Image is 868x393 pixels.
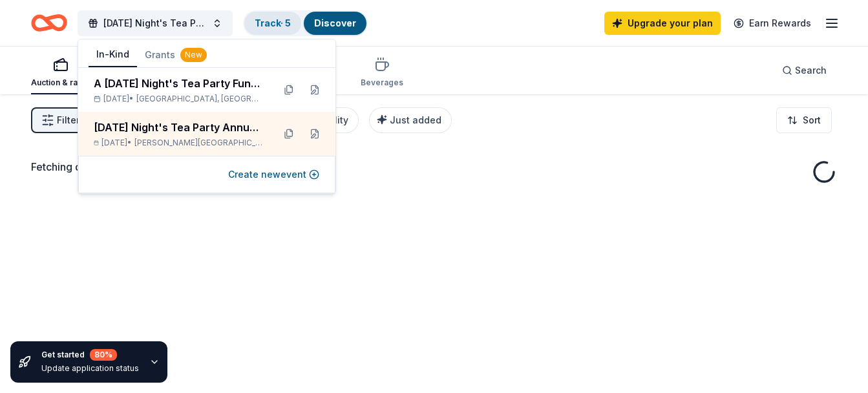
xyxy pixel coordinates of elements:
span: [DATE] Night's Tea Party Annual Luncheon Fundraiser [103,16,207,31]
button: Create newevent [228,167,319,182]
div: [DATE] • [94,94,263,104]
span: Filter [57,112,79,128]
div: Auction & raffle [31,78,90,88]
div: Beverages [361,78,403,88]
button: [DATE] Night's Tea Party Annual Luncheon Fundraiser [78,10,233,36]
button: Grants [137,43,215,67]
a: Discover [314,17,356,28]
a: Upgrade your plan [604,12,721,35]
button: Just added [369,107,452,133]
span: Sort [803,112,821,128]
button: Search [772,58,837,83]
span: Search [795,63,827,78]
div: Fetching donors, one moment... [31,159,837,175]
button: Auction & raffle [31,52,90,94]
span: [PERSON_NAME][GEOGRAPHIC_DATA], [GEOGRAPHIC_DATA] [134,138,263,148]
div: Get started [41,349,139,361]
div: Update application status [41,363,139,374]
div: [DATE] Night's Tea Party Annual Luncheon Fundraiser [94,120,263,135]
button: In-Kind [89,43,137,67]
div: 80 % [90,349,117,361]
button: Track· 5Discover [243,10,368,36]
button: Beverages [361,52,403,94]
a: Track· 5 [255,17,291,28]
div: A [DATE] Night's Tea Party Fundraiser [94,76,263,91]
div: New [180,48,207,62]
a: Home [31,8,67,38]
button: Sort [776,107,832,133]
button: Filter2 [31,107,90,133]
span: Just added [390,114,441,125]
div: [DATE] • [94,138,263,148]
span: [GEOGRAPHIC_DATA], [GEOGRAPHIC_DATA] [136,94,263,104]
a: Earn Rewards [726,12,819,35]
